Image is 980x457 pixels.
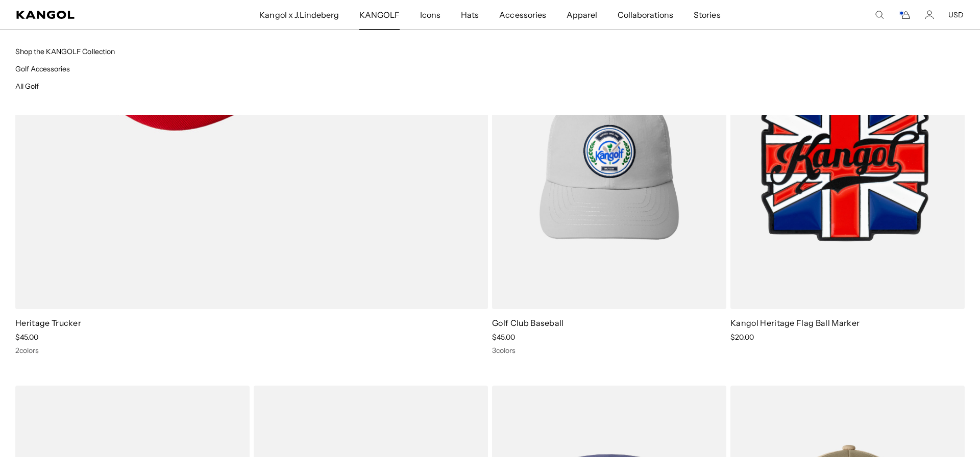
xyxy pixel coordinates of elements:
a: All Golf [15,82,39,91]
img: Golf Club Baseball [492,15,726,309]
a: Account [925,10,934,19]
img: Kangol Heritage Flag Ball Marker [730,15,965,309]
span: $20.00 [730,333,754,342]
a: Heritage Trucker [15,318,81,328]
summary: Search here [875,10,884,19]
div: 2 colors [15,346,488,355]
a: Kangol Heritage Flag Ball Marker [730,318,860,328]
span: $45.00 [492,333,515,342]
a: Kangol [16,11,171,19]
span: $45.00 [15,333,38,342]
a: Shop the KANGOLF Collection [15,47,115,56]
button: USD [948,10,964,19]
a: Golf Accessories [15,64,70,73]
div: 3 colors [492,346,726,355]
a: Golf Club Baseball [492,318,564,328]
button: Cart [898,10,911,19]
